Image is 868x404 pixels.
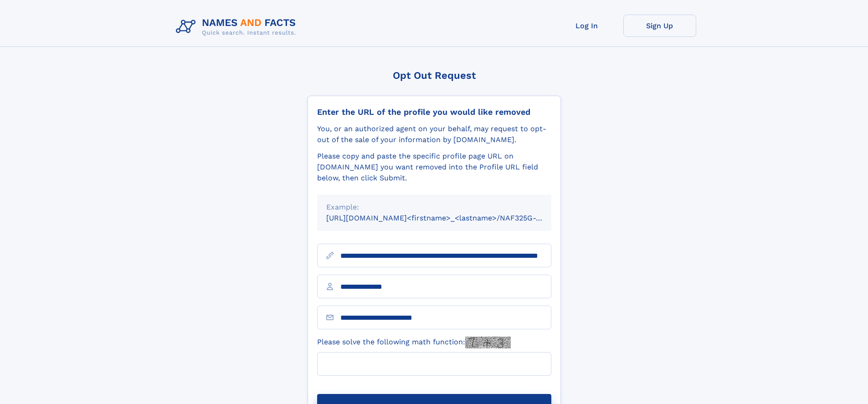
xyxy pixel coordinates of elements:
img: Logo Names and Facts [172,15,303,39]
div: You, or an authorized agent on your behalf, may request to opt-out of the sale of your informatio... [317,123,551,145]
a: Sign Up [623,15,696,37]
small: [URL][DOMAIN_NAME]<firstname>_<lastname>/NAF325G-xxxxxxxx [326,214,569,222]
div: Please copy and paste the specific profile page URL on [DOMAIN_NAME] you want removed into the Pr... [317,151,551,184]
div: Opt Out Request [308,70,561,81]
a: Log In [550,15,623,37]
div: Example: [326,202,542,213]
div: Enter the URL of the profile you would like removed [317,107,551,117]
label: Please solve the following math function: [317,337,511,348]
